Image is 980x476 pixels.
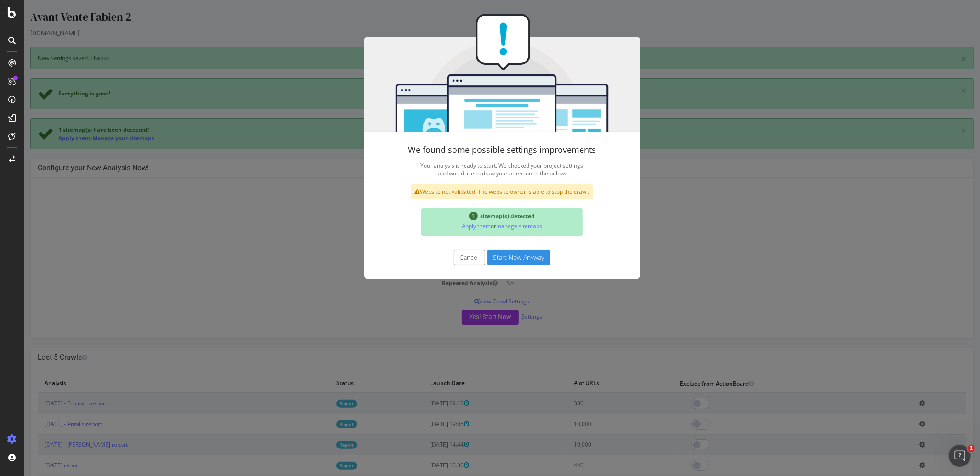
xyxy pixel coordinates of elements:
[457,212,511,220] span: sitemap(s) detected
[359,146,598,155] h4: We found some possible settings improvements
[464,250,527,265] button: Start Now Anyway
[949,445,971,467] iframe: Intercom live chat
[445,212,454,220] span: 1
[968,445,975,452] span: 1
[438,222,467,230] a: Apply them
[430,250,461,265] button: Cancel
[387,184,569,199] div: Website not validated. The website owner is able to stop the crawl.
[359,159,598,179] p: Your analysis is ready to start. We checked your project settings and would like to draw your att...
[472,222,518,230] a: manage sitemaps
[401,220,555,232] p: or
[340,14,616,132] img: You're all set!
